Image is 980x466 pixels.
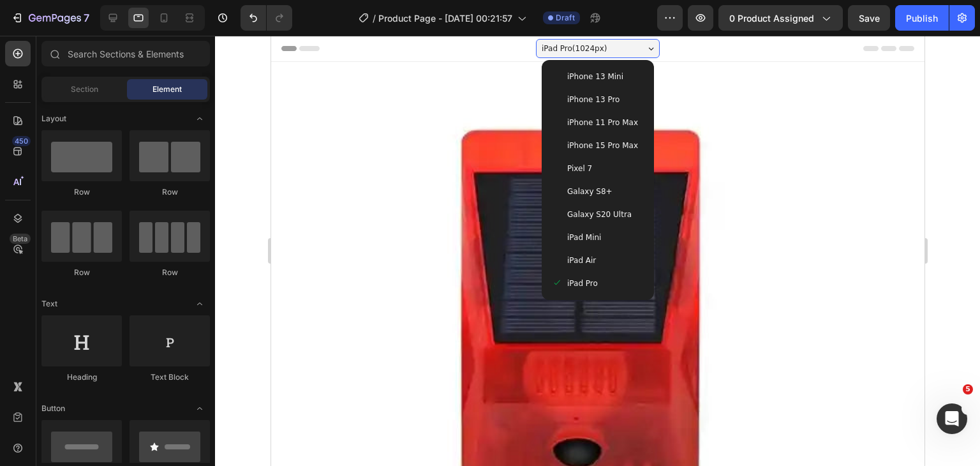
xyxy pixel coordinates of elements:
[296,57,348,70] span: iPhone 13 Pro
[895,5,949,31] button: Publish
[296,241,327,254] span: iPad Pro
[41,372,122,383] div: Heading
[937,403,967,434] iframe: Intercom live chat
[71,84,98,95] span: Section
[848,5,890,31] button: Save
[296,195,330,208] span: iPad Mini
[296,218,325,231] span: iPad Air
[152,84,182,95] span: Element
[189,109,210,129] span: Toggle open
[718,5,843,31] button: 0 product assigned
[296,103,367,116] span: iPhone 15 Pro Max
[296,172,360,185] span: Galaxy S20 Ultra
[729,11,814,25] span: 0 product assigned
[296,80,367,93] span: iPhone 11 Pro Max
[41,403,65,414] span: Button
[241,5,292,31] div: Undo/Redo
[859,13,880,24] span: Save
[556,12,575,24] span: Draft
[5,5,95,31] button: 7
[130,186,210,198] div: Row
[41,186,122,198] div: Row
[963,384,973,395] span: 5
[10,234,31,244] div: Beta
[906,11,938,25] div: Publish
[41,41,210,66] input: Search Sections & Elements
[41,298,57,310] span: Text
[12,136,31,146] div: 450
[378,11,512,25] span: Product Page - [DATE] 00:21:57
[41,113,66,124] span: Layout
[271,36,924,466] iframe: Design area
[373,11,376,25] span: /
[296,149,341,162] span: Galaxy S8+
[189,294,210,314] span: Toggle open
[41,267,122,278] div: Row
[130,267,210,278] div: Row
[189,398,210,419] span: Toggle open
[130,372,210,383] div: Text Block
[84,10,89,26] p: 7
[296,126,321,139] span: Pixel 7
